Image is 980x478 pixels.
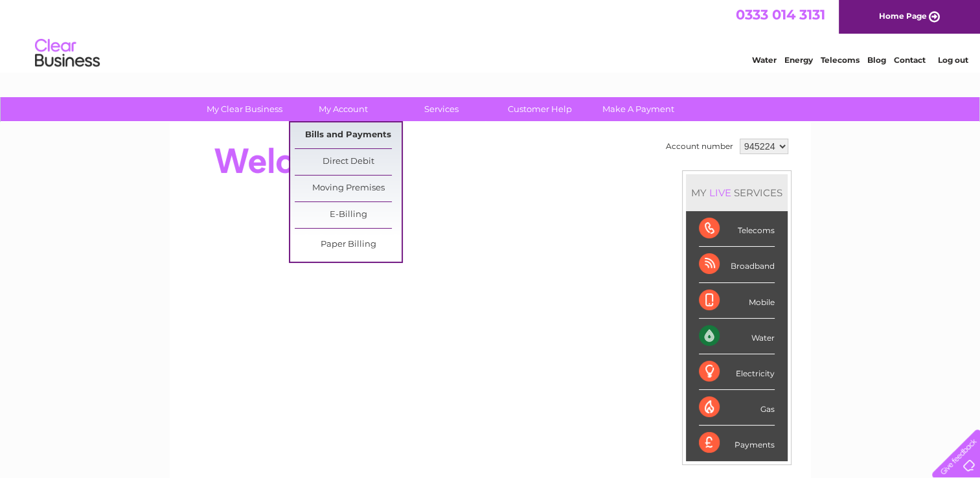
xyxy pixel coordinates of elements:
a: Direct Debit [295,149,402,175]
a: Make A Payment [585,97,692,121]
a: Services [388,97,495,121]
a: Customer Help [486,97,593,121]
div: MY SERVICES [686,174,788,211]
div: Water [699,319,775,354]
a: Telecoms [821,55,860,65]
img: logo.png [34,34,100,73]
a: Moving Premises [295,176,402,201]
td: Account number [663,135,736,157]
div: Gas [699,390,775,426]
a: Bills and Payments [295,122,402,148]
a: My Account [290,97,396,121]
a: 0333 014 3131 [736,6,825,23]
a: Blog [867,55,886,65]
div: LIVE [707,187,734,199]
div: Telecoms [699,211,775,247]
a: Water [752,55,777,65]
div: Clear Business is a trading name of Verastar Limited (registered in [GEOGRAPHIC_DATA] No. 3667643... [185,7,797,63]
a: Paper Billing [295,232,402,258]
a: Energy [784,55,813,65]
div: Payments [699,426,775,461]
a: E-Billing [295,202,402,228]
div: Mobile [699,283,775,319]
a: My Clear Business [191,97,298,121]
a: Contact [894,55,926,65]
a: Log out [937,55,968,65]
div: Broadband [699,247,775,282]
div: Electricity [699,354,775,390]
